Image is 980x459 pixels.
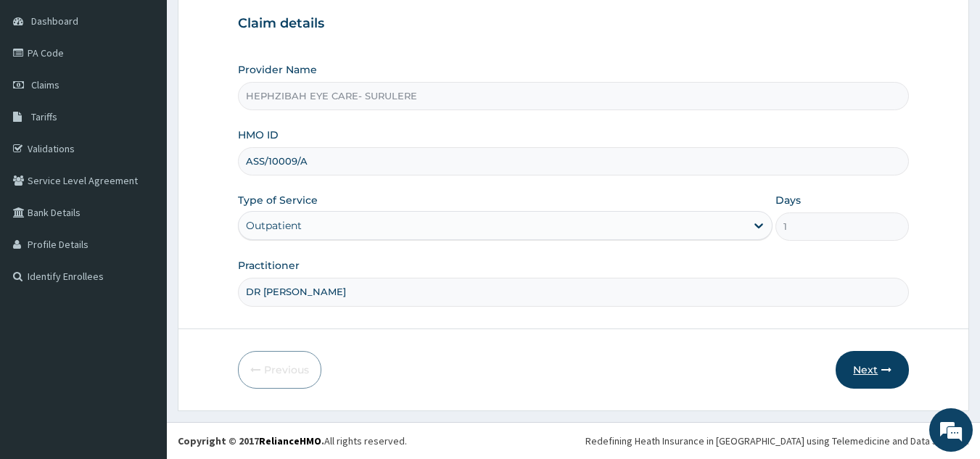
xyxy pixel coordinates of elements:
[238,62,317,77] label: Provider Name
[238,258,300,273] label: Practitioner
[238,351,321,389] button: Previous
[238,278,910,306] input: Enter Name
[238,16,910,32] h3: Claim details
[178,434,324,447] strong: Copyright © 2017 .
[31,78,59,91] span: Claims
[238,7,273,42] div: Minimize live chat window
[75,81,244,100] div: Chat with us now
[238,128,279,142] label: HMO ID
[167,422,980,459] footer: All rights reserved.
[238,147,910,175] input: Enter HMO ID
[836,351,909,389] button: Next
[259,434,321,447] a: RelianceHMO
[31,15,78,28] span: Dashboard
[84,137,200,284] span: We're online!
[238,193,318,207] label: Type of Service
[7,305,276,356] textarea: Type your message and hit 'Enter'
[775,193,801,207] label: Days
[27,73,59,109] img: d_794563401_company_1708531726252_794563401
[585,434,969,448] div: Redefining Heath Insurance in [GEOGRAPHIC_DATA] using Telemedicine and Data Science!
[246,218,302,233] div: Outpatient
[31,110,57,123] span: Tariffs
